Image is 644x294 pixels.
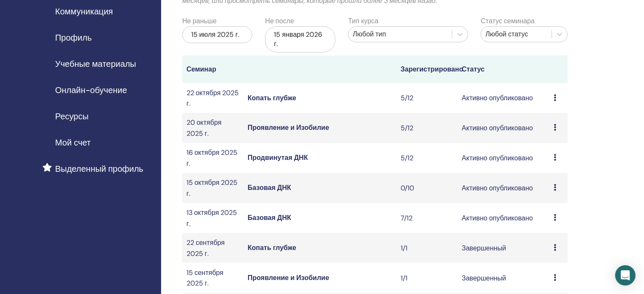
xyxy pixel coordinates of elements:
font: Завершенный [462,274,506,283]
a: Копать глубже [248,93,296,102]
font: Статус семинара [481,16,535,25]
font: Не после [265,16,294,25]
font: Зарегистрировано [401,65,463,74]
div: Открытый Интерком Мессенджер [615,265,636,286]
font: Семинар [187,65,216,74]
a: Базовая ДНК [248,183,291,192]
font: 15 января 2026 г. [274,30,322,48]
font: Ресурсы [55,111,89,122]
a: Базовая ДНК [248,213,291,222]
font: Активно опубликовано [462,124,533,132]
font: Активно опубликовано [462,184,533,192]
font: Коммуникация [55,6,113,17]
a: Продвинутая ДНК [248,153,308,162]
font: 16 октября 2025 г. [187,148,238,168]
font: Активно опубликовано [462,93,533,102]
font: Учебные материалы [55,58,136,69]
font: Активно опубликовано [462,154,533,162]
font: 5/12 [401,154,413,162]
font: Завершенный [462,244,506,253]
font: 1/1 [401,244,407,253]
font: Онлайн-обучение [55,85,127,96]
font: Статус [462,65,485,74]
font: Не раньше [182,16,217,25]
font: Любой статус [485,30,528,38]
font: Мой счет [55,137,91,148]
a: Копать глубже [248,243,296,252]
font: 1/1 [401,274,407,283]
font: Тип курса [348,16,378,25]
font: 15 октября 2025 г. [187,178,238,198]
a: Проявление и Изобилие [248,273,329,282]
font: 13 октября 2025 г. [187,208,237,228]
font: Профиль [55,32,92,43]
font: 5/12 [401,124,413,132]
font: 15 сентября 2025 г. [187,268,223,288]
font: 5/12 [401,93,413,102]
font: 0/10 [401,184,414,192]
font: 7/12 [401,214,413,223]
a: Проявление и Изобилие [248,123,329,132]
font: Выделенный профиль [55,163,143,174]
font: 15 июля 2025 г. [191,30,239,39]
font: Активно опубликовано [462,214,533,223]
font: 22 сентября 2025 г. [187,238,225,258]
font: 22 октября 2025 г. [187,88,239,108]
font: 20 октября 2025 г. [187,118,222,137]
font: Любой тип [353,30,386,38]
